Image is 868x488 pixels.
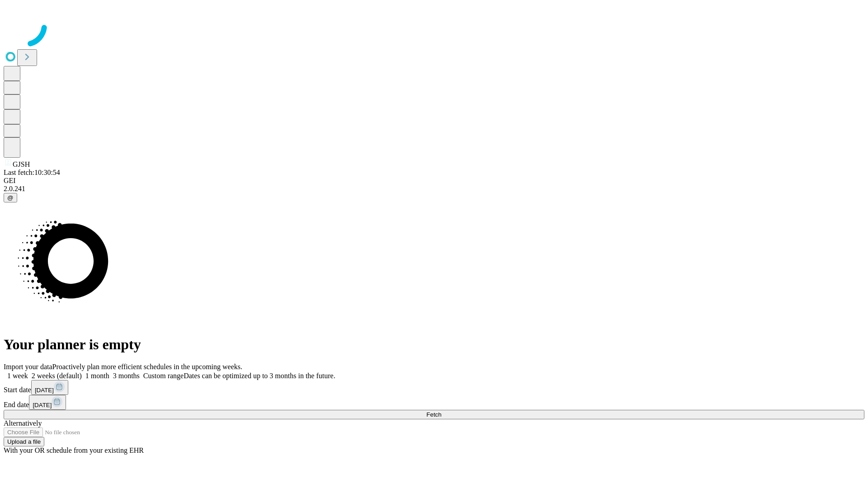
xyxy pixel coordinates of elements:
[35,387,54,394] span: [DATE]
[32,372,82,380] span: 2 weeks (default)
[85,372,109,380] span: 1 month
[7,372,28,380] span: 1 week
[143,372,184,380] span: Custom range
[426,411,441,418] span: Fetch
[13,160,30,168] span: GJSH
[4,380,864,395] div: Start date
[4,410,864,419] button: Fetch
[4,363,52,371] span: Import your data
[31,380,68,395] button: [DATE]
[7,194,14,201] span: @
[4,169,60,176] span: Last fetch: 10:30:54
[29,395,66,410] button: [DATE]
[4,395,864,410] div: End date
[4,336,864,353] h1: Your planner is empty
[184,372,335,380] span: Dates can be optimized up to 3 months in the future.
[33,402,52,408] span: [DATE]
[4,446,144,454] span: With your OR schedule from your existing EHR
[4,437,44,446] button: Upload a file
[4,185,864,193] div: 2.0.241
[4,193,17,202] button: @
[52,363,242,371] span: Proactively plan more efficient schedules in the upcoming weeks.
[4,419,42,427] span: Alternatively
[113,372,140,380] span: 3 months
[4,177,864,185] div: GEI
